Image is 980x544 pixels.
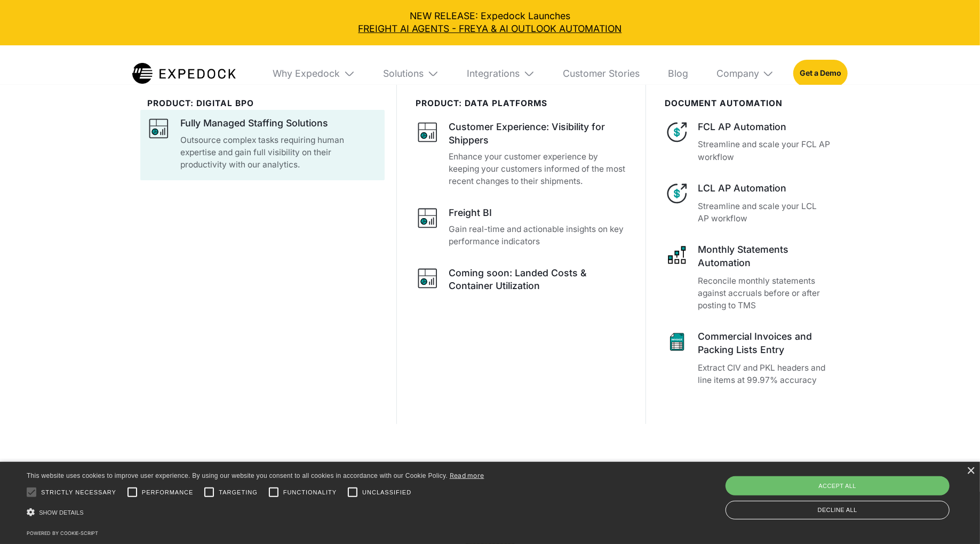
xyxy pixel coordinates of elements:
[264,45,364,102] div: Why Expedock
[41,488,116,497] span: Strictly necessary
[374,45,448,102] div: Solutions
[362,488,411,497] span: Unclassified
[698,138,832,163] p: Streamline and scale your FCL AP workflow
[716,68,759,79] div: Company
[726,501,950,519] div: Decline all
[698,362,832,386] p: Extract CIV and PKL headers and line items at 99.97% accuracy
[147,99,378,109] div: product: digital bpo
[384,68,424,79] div: Solutions
[659,45,698,102] a: Blog
[698,182,832,195] div: LCL AP Automation
[698,121,832,134] div: FCL AP Automation
[449,206,492,220] div: Freight BI
[142,488,194,497] span: Performance
[698,275,832,312] p: Reconcile monthly statements against accruals before or after posting to TMS
[449,267,627,293] div: Coming soon: Landed Costs & Container Utilization
[27,472,448,479] span: This website uses cookies to improve user experience. By using our website you consent to all coo...
[273,68,340,79] div: Why Expedock
[698,330,832,356] div: Commercial Invoices and Packing Lists Entry
[27,505,484,521] div: Show details
[665,182,833,225] a: LCL AP AutomationStreamline and scale your LCL AP workflow
[458,45,544,102] div: Integrations
[698,200,832,225] p: Streamline and scale your LCL AP workflow
[449,150,627,188] p: Enhance your customer experience by keeping your customers informed of the most recent changes to...
[793,60,848,87] a: Get a Demo
[10,10,971,36] div: NEW RELEASE: Expedock Launches
[665,330,833,386] a: Commercial Invoices and Packing Lists EntryExtract CIV and PKL headers and line items at 99.97% a...
[416,121,627,188] a: Customer Experience: Visibility for ShippersEnhance your customer experience by keeping your cust...
[416,99,627,109] div: PRODUCT: data platforms
[39,509,84,516] span: Show details
[927,493,980,544] iframe: Chat Widget
[467,68,520,79] div: Integrations
[665,243,833,311] a: Monthly Statements AutomationReconcile monthly statements against accruals before or after postin...
[449,121,627,147] div: Customer Experience: Visibility for Shippers
[283,488,337,497] span: Functionality
[10,22,971,36] a: FREIGHT AI AGENTS - FREYA & AI OUTLOOK AUTOMATION
[147,117,378,171] a: Fully Managed Staffing SolutionsOutsource complex tasks requiring human expertise and gain full v...
[449,223,627,247] p: Gain real-time and actionable insights on key performance indicators
[554,45,649,102] a: Customer Stories
[219,488,257,497] span: Targeting
[665,99,833,109] div: document automation
[180,134,378,171] p: Outsource complex tasks requiring human expertise and gain full visibility on their productivity ...
[416,206,627,248] a: Freight BIGain real-time and actionable insights on key performance indicators
[180,117,328,130] div: Fully Managed Staffing Solutions
[416,267,627,297] a: Coming soon: Landed Costs & Container Utilization
[665,121,833,163] a: FCL AP AutomationStreamline and scale your FCL AP workflow
[726,476,950,495] div: Accept all
[27,530,98,536] a: Powered by cookie-script
[698,243,832,269] div: Monthly Statements Automation
[967,467,975,475] div: Close
[450,471,484,479] a: Read more
[707,45,784,102] div: Company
